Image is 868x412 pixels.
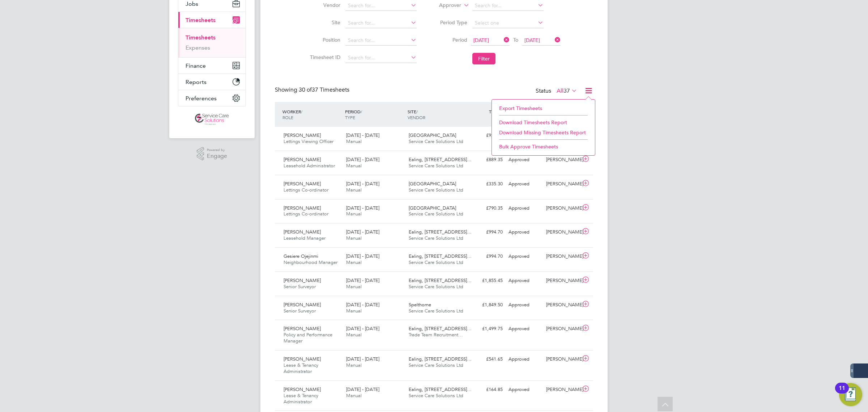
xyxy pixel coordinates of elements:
[178,74,246,90] button: Reports
[197,147,227,161] a: Powered byEngage
[178,114,246,125] a: Go to home page
[308,19,340,26] label: Site
[284,156,321,163] span: [PERSON_NAME]
[409,138,463,144] span: Service Care Solutions Ltd
[468,384,506,396] div: £164.85
[284,283,316,290] span: Senior Surveyor
[284,325,321,332] span: [PERSON_NAME]
[409,229,472,235] span: Ealing, [STREET_ADDRESS]…
[345,18,417,28] input: Search for...
[186,44,210,51] a: Expenses
[495,103,591,113] li: Export Timesheets
[178,28,246,57] div: Timesheets
[409,332,463,338] span: Trade Team Recruitment…
[409,283,463,290] span: Service Care Solutions Ltd
[178,58,246,73] button: Finance
[468,154,506,166] div: £889.35
[409,325,472,332] span: Ealing, [STREET_ADDRESS]…
[346,308,362,314] span: Manual
[409,356,472,362] span: Ealing, [STREET_ADDRESS]…
[345,35,417,46] input: Search for...
[543,384,581,396] div: [PERSON_NAME]
[178,12,246,28] button: Timesheets
[346,386,379,392] span: [DATE] - [DATE]
[284,132,321,138] span: [PERSON_NAME]
[506,353,543,365] div: Approved
[409,302,431,308] span: Spelthorne
[284,205,321,211] span: [PERSON_NAME]
[284,332,332,344] span: Policy and Performance Manager
[345,53,417,63] input: Search for...
[207,153,227,159] span: Engage
[346,332,362,338] span: Manual
[308,2,340,8] label: Vendor
[409,277,472,283] span: Ealing, [STREET_ADDRESS]…
[346,277,379,283] span: [DATE] - [DATE]
[346,325,379,332] span: [DATE] - [DATE]
[506,178,543,190] div: Approved
[186,95,217,102] span: Preferences
[435,19,467,26] label: Period Type
[284,187,328,193] span: Lettings Co-ordinator
[308,54,340,60] label: Timesheet ID
[543,226,581,238] div: [PERSON_NAME]
[346,253,379,259] span: [DATE] - [DATE]
[299,86,349,93] span: 37 Timesheets
[346,283,362,290] span: Manual
[543,202,581,214] div: [PERSON_NAME]
[195,114,229,125] img: servicecare-logo-retina.png
[506,226,543,238] div: Approved
[346,187,362,193] span: Manual
[416,109,418,114] span: /
[409,259,463,265] span: Service Care Solutions Ltd
[506,154,543,166] div: Approved
[839,388,845,398] div: 11
[284,308,316,314] span: Senior Surveyor
[409,386,472,392] span: Ealing, [STREET_ADDRESS]…
[409,132,456,138] span: [GEOGRAPHIC_DATA]
[506,275,543,287] div: Approved
[346,362,362,368] span: Manual
[284,356,321,362] span: [PERSON_NAME]
[506,384,543,396] div: Approved
[275,86,351,94] div: Showing
[308,37,340,43] label: Position
[346,392,362,399] span: Manual
[543,323,581,335] div: [PERSON_NAME]
[284,392,318,405] span: Lease & Tenancy Administrator
[506,202,543,214] div: Approved
[284,302,321,308] span: [PERSON_NAME]
[409,362,463,368] span: Service Care Solutions Ltd
[468,251,506,262] div: £994.70
[346,259,362,265] span: Manual
[468,226,506,238] div: £994.70
[186,62,206,69] span: Finance
[495,127,591,138] li: Download Missing Timesheets Report
[345,1,417,11] input: Search for...
[284,259,337,265] span: Neighbourhood Manager
[506,251,543,262] div: Approved
[299,86,312,93] span: 30 of
[284,277,321,283] span: [PERSON_NAME]
[346,205,379,211] span: [DATE] - [DATE]
[506,323,543,335] div: Approved
[346,302,379,308] span: [DATE] - [DATE]
[472,18,544,28] input: Select one
[506,299,543,311] div: Approved
[543,178,581,190] div: [PERSON_NAME]
[406,105,468,124] div: SITE
[346,211,362,217] span: Manual
[468,130,506,142] div: £927.83
[429,2,461,9] label: Approver
[489,109,502,114] span: TOTAL
[543,154,581,166] div: [PERSON_NAME]
[284,362,318,374] span: Lease & Tenancy Administrator
[343,105,406,124] div: PERIOD
[409,187,463,193] span: Service Care Solutions Ltd
[472,1,544,11] input: Search for...
[345,114,355,120] span: TYPE
[495,117,591,127] li: Download Timesheets Report
[409,235,463,241] span: Service Care Solutions Ltd
[284,229,321,235] span: [PERSON_NAME]
[543,353,581,365] div: [PERSON_NAME]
